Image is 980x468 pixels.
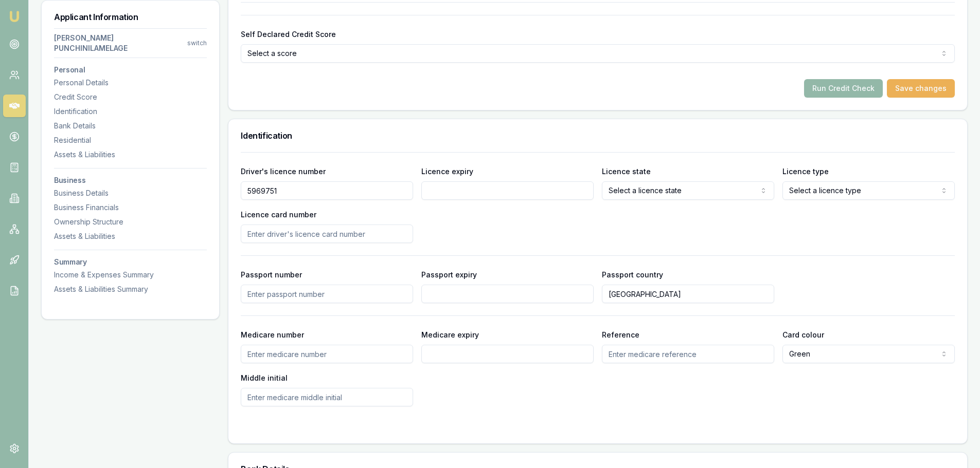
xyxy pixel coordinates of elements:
div: Bank Details [54,121,207,131]
label: Passport country [602,270,663,279]
div: Identification [54,106,207,117]
label: Medicare number [241,330,304,339]
h3: Personal [54,66,207,73]
div: Assets & Liabilities Summary [54,284,207,294]
h3: Business [54,177,207,184]
h3: Summary [54,258,207,266]
label: Driver's licence number [241,167,326,176]
div: Credit Score [54,92,207,102]
label: Licence state [602,167,651,176]
h3: Applicant Information [54,13,207,21]
button: Save changes [887,79,955,98]
label: Medicare expiry [421,330,479,339]
input: Enter medicare number [241,345,413,363]
div: Residential [54,135,207,145]
input: Enter passport number [241,285,413,303]
label: Passport number [241,270,302,279]
div: Business Details [54,188,207,198]
div: [PERSON_NAME] PUNCHINILAMELAGE [54,33,187,53]
label: Licence card number [241,210,316,219]
div: Personal Details [54,78,207,88]
label: Passport expiry [421,270,477,279]
input: Enter driver's licence card number [241,224,413,243]
div: Assets & Liabilities [54,149,207,160]
input: Enter passport country [602,285,774,303]
label: Middle initial [241,373,288,382]
label: Licence type [782,167,829,176]
input: Enter driver's licence number [241,181,413,200]
div: Business Financials [54,202,207,213]
label: Card colour [782,330,824,339]
img: emu-icon-u.png [8,10,21,23]
button: Run Credit Check [804,79,883,98]
label: Licence expiry [421,167,473,176]
label: Self Declared Credit Score [241,30,336,39]
input: Enter medicare reference [602,345,774,363]
div: Assets & Liabilities [54,231,207,241]
div: Ownership Structure [54,217,207,227]
input: Enter medicare middle initial [241,388,413,406]
div: switch [187,39,207,47]
h3: Identification [241,132,955,140]
div: Income & Expenses Summary [54,270,207,280]
label: Reference [602,330,639,339]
